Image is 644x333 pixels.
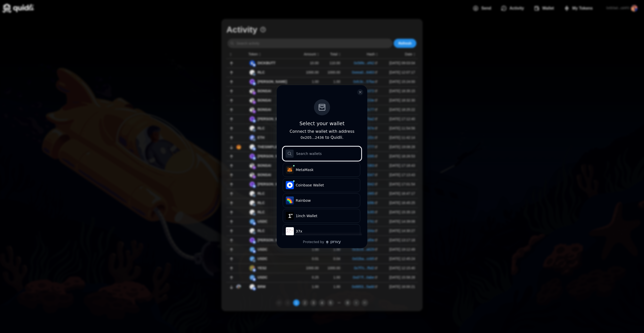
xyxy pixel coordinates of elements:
button: MetaMask [283,163,360,177]
button: close modal [357,89,363,95]
span: Coinbase Wallet [296,183,355,188]
span: Connect the wallet with address to Quidli. [290,129,354,140]
img: c85a6bf2-f505-481c-9e7d-9a7190042c00 [286,227,294,235]
button: Coinbase Wallet [283,178,360,192]
img: 3e60118c-b9a9-43df-7975-33ebc8014400 [286,212,294,220]
span: 0x2055149768d71910aA4125CcBb9fDc46EdeB2436 [301,135,324,141]
button: 37x [283,224,360,238]
img: 7a33d7f1-3d12-4b5c-f3ee-5cd83cb1b500 [286,196,294,205]
img: svg+xml;base64,PHN2ZyB2aWV3Qm94PScwIDAgMTAyNCAxMDI0JyBmaWxsPSdub25lJyB4bWxucz0naHR0cDovL3d3dy53My... [286,181,294,189]
h3: Select your wallet [283,119,361,127]
span: Rainbow [296,198,355,203]
span: 1inch Wallet [296,213,355,218]
button: Rainbow [283,193,360,208]
button: 1inch Wallet [283,209,360,223]
span: 37x [296,229,355,234]
span: MetaMask [296,167,355,172]
input: Search wallets [283,147,361,161]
